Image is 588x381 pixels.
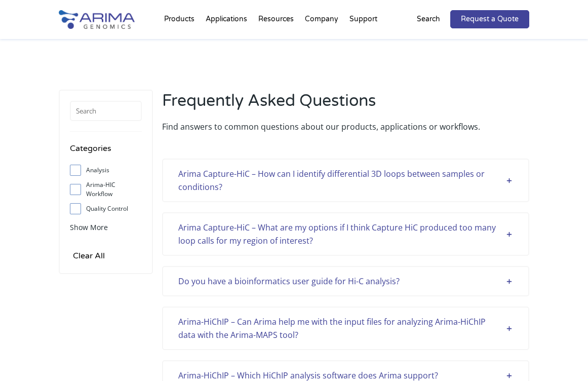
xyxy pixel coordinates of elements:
div: Arima-HiChIP – Can Arima help me with the input files for analyzing Arima-HiChIP data with the Ar... [178,315,513,341]
a: Request a Quote [450,10,529,28]
h2: Frequently Asked Questions [162,90,529,120]
span: Show More [70,222,108,232]
p: Search [417,13,440,26]
h4: Categories [70,142,142,163]
label: Analysis [70,163,142,178]
label: Quality Control [70,201,142,216]
div: Do you have a bioinformatics user guide for Hi-C analysis? [178,275,513,288]
div: Arima Capture-HiC – What are my options if I think Capture HiC produced too many loop calls for m... [178,221,513,247]
p: Find answers to common questions about our products, applications or workflows. [162,120,529,133]
label: Arima-HIC Workflow [70,182,142,197]
div: Arima Capture-HiC – How can I identify differential 3D loops between samples or conditions? [178,167,513,194]
input: Clear All [70,249,108,263]
img: Arima-Genomics-logo [59,10,135,29]
input: Search [70,101,142,121]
